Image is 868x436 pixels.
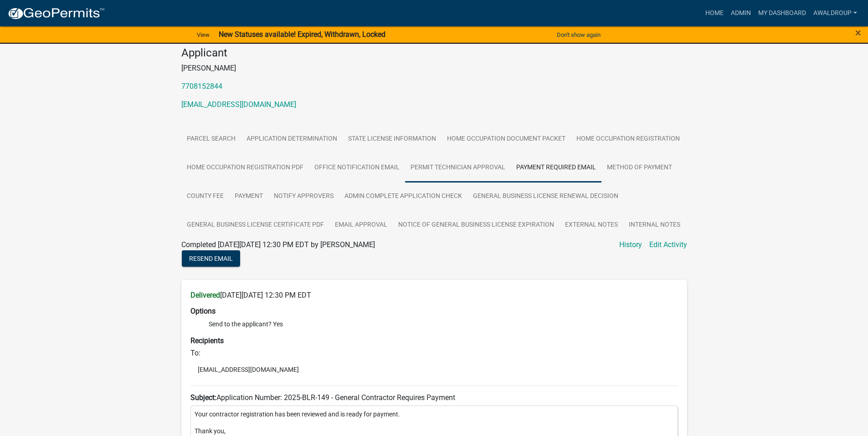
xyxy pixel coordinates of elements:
a: Home [702,5,727,22]
strong: Options [190,307,216,315]
span: Completed [DATE][DATE] 12:30 PM EDT by [PERSON_NAME] [181,240,375,249]
a: Edit Activity [649,239,687,250]
a: Permit Technician Approval [405,153,511,183]
a: General Business License Renewal Decision [467,182,624,211]
strong: Delivered [190,291,220,299]
button: Resend Email [182,250,240,267]
a: Internal Notes [623,211,686,240]
a: Parcel search [181,125,241,154]
strong: Recipients [190,336,224,345]
a: Office Notification Email [309,153,405,183]
a: County Fee [181,182,229,211]
a: Home Occupation Registration PDF [181,153,309,183]
a: [EMAIL_ADDRESS][DOMAIN_NAME] [181,100,296,109]
a: Notice of General Business License Expiration [393,211,560,240]
a: My Dashboard [755,5,810,22]
a: State License Information [343,125,442,154]
h6: [DATE][DATE] 12:30 PM EDT [190,291,678,299]
h6: To: [190,349,678,357]
a: awaldroup [810,5,861,22]
span: × [855,26,861,39]
a: Home Occupation Document Packet [442,125,571,154]
a: Notify Approvers [268,182,339,211]
a: Payment Required Email [511,153,601,183]
a: Home Occupation Registration [571,125,685,154]
a: Email Approval [329,211,393,240]
a: Payment [229,182,268,211]
li: Send to the applicant? Yes [209,319,678,329]
a: History [619,239,642,250]
button: Don't show again [553,27,604,42]
a: 7708152844 [181,82,222,91]
strong: New Statuses available! Expired, Withdrawn, Locked [219,30,385,39]
a: View [193,27,213,42]
strong: Subject: [190,393,216,402]
a: Admin Complete Application Check [339,182,467,211]
span: Resend Email [189,255,233,262]
a: Method of Payment [601,153,678,183]
a: Application Determination [241,125,343,154]
a: External Notes [560,211,623,240]
h6: Application Number: 2025-BLR-149 - General Contractor Requires Payment [190,393,678,402]
p: Your contractor registration has been reviewed and is ready for payment. [195,410,674,419]
a: Admin [727,5,755,22]
button: Close [855,27,861,38]
p: [PERSON_NAME] [181,63,687,74]
h4: Applicant [181,46,687,60]
li: [EMAIL_ADDRESS][DOMAIN_NAME] [190,363,678,376]
a: General Business License Certificate PDF [181,211,329,240]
